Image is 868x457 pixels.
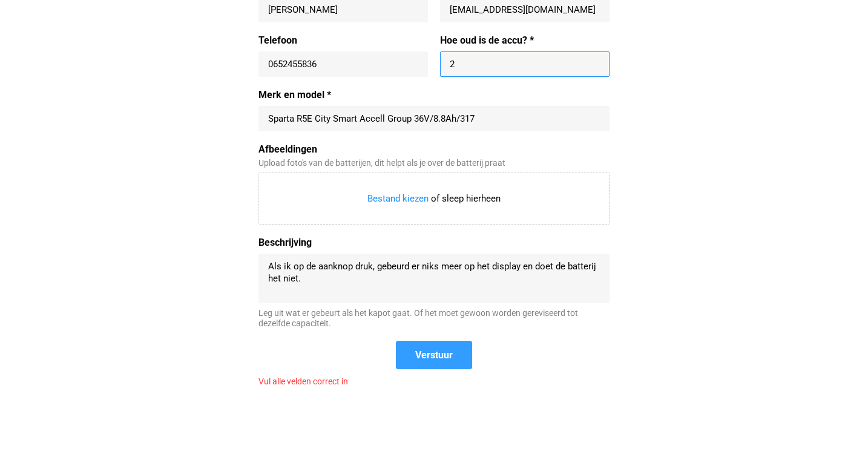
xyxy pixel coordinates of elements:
[258,308,610,329] div: Leg uit wat er gebeurt als het kapot gaat. Of het moet gewoon worden gereviseerd tot dezelfde cap...
[258,89,610,101] label: Merk en model *
[258,35,428,47] label: Telefoon
[396,341,472,369] button: Verstuur
[258,143,610,156] label: Afbeeldingen
[450,4,600,16] input: Email *
[268,4,418,16] input: Naam *
[258,158,610,168] div: Upload foto's van de batterijen, dit helpt als je over de batterij praat
[258,376,610,387] div: Vul alle velden correct in
[268,58,418,70] input: +31 647493275
[258,237,610,249] label: Beschrijving
[415,349,453,361] span: Verstuur
[268,260,600,297] textarea: Als ik op de aanknop druk, gebeurd er niks meer op het display en doet de batterij het niet.
[268,113,600,125] input: Merk en model *
[440,35,610,47] label: Hoe oud is de accu? *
